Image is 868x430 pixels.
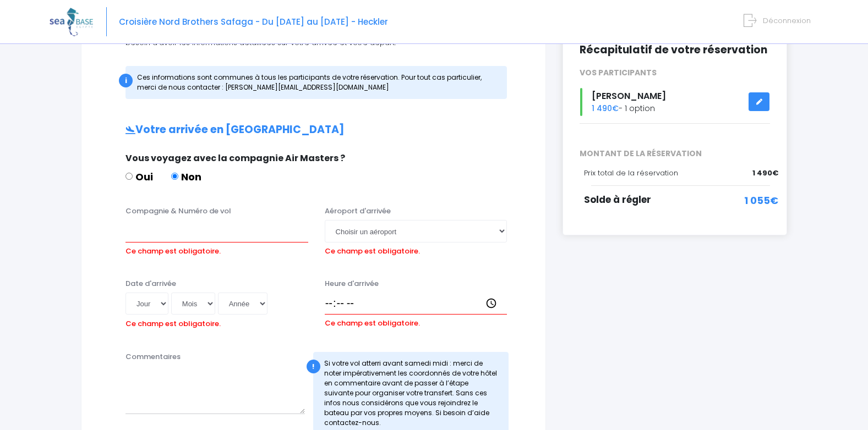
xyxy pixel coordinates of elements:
[125,278,176,289] label: Date d'arrivée
[325,242,420,257] label: Ce champ est obligatoire.
[125,315,221,329] label: Ce champ est obligatoire.
[580,44,770,57] h2: Récapitulatif de votre réservation
[103,124,523,136] h2: Votre arrivée en [GEOGRAPHIC_DATA]
[325,315,420,329] label: Ce champ est obligatoire.
[571,67,778,79] div: VOS PARTICIPANTS
[584,193,651,206] span: Solde à régler
[125,173,133,180] input: Oui
[125,242,221,257] label: Ce champ est obligatoire.
[744,193,778,208] span: 1 055€
[325,278,379,289] label: Heure d'arrivée
[171,169,201,184] label: Non
[119,74,133,87] div: i
[125,351,181,362] label: Commentaires
[592,103,619,114] span: 1 490€
[571,148,778,159] span: MONTANT DE LA RÉSERVATION
[125,152,345,164] span: Vous voyagez avec la compagnie Air Masters ?
[125,169,153,184] label: Oui
[125,66,507,99] div: Ces informations sont communes à tous les participants de votre réservation. Pour tout cas partic...
[592,90,666,102] span: [PERSON_NAME]
[325,206,391,217] label: Aéroport d'arrivée
[125,206,231,217] label: Compagnie & Numéro de vol
[584,168,678,178] span: Prix total de la réservation
[571,88,778,116] div: - 1 option
[307,360,320,373] div: !
[171,173,178,180] input: Non
[752,168,778,179] span: 1 490€
[763,15,811,26] span: Déconnexion
[119,16,388,27] span: Croisière Nord Brothers Safaga - Du [DATE] au [DATE] - Heckler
